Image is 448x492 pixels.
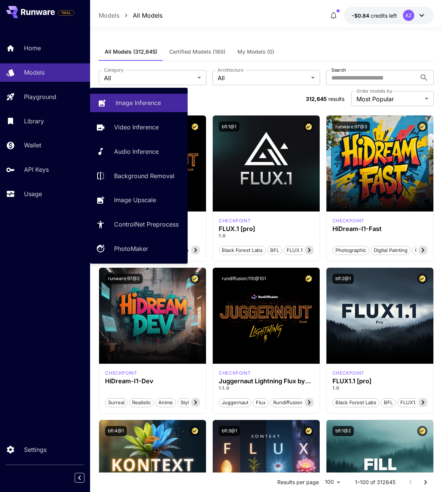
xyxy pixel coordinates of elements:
div: AZ [403,10,414,21]
div: HiDream Dev [105,370,137,376]
span: Realistic [129,399,153,406]
nav: breadcrumb [99,11,162,20]
button: runware:97@3 [332,121,370,132]
p: 1.0 [219,232,314,239]
p: 1–100 of 312645 [355,478,395,486]
div: fluxpro [219,217,251,224]
p: Image Inference [116,98,161,107]
a: Video Inference [90,118,188,136]
span: Most Popular [356,94,422,103]
button: bfl:4@1 [105,426,127,436]
button: bfl:1@2 [332,426,354,436]
button: Certified Model – Vetted for best performance and includes a commercial license. [417,121,427,132]
p: Playground [24,92,56,101]
div: HiDream Fast [332,217,364,224]
span: credits left [371,12,397,19]
span: Add your payment card to enable full platform functionality. [58,8,74,17]
button: Certified Model – Vetted for best performance and includes a commercial license. [417,274,427,284]
span: BFL [381,399,395,406]
p: Background Removal [114,171,174,180]
span: results [328,96,344,102]
label: Category [104,67,124,73]
p: checkpoint [332,370,364,376]
button: Certified Model – Vetted for best performance and includes a commercial license. [304,426,314,436]
button: runware:97@2 [105,274,143,284]
div: FLUX.1 [pro] [219,225,314,232]
p: Models [24,68,45,77]
p: All Models [133,11,162,20]
h3: FLUX1.1 [pro] [332,378,427,385]
button: rundiffusion:110@101 [219,274,269,284]
h3: HiDream-I1-Dev [105,378,200,385]
span: Surreal [105,399,127,406]
button: Certified Model – Vetted for best performance and includes a commercial license. [190,274,200,284]
p: Models [99,11,119,20]
span: All [218,73,308,82]
span: Certified Models (169) [169,48,226,55]
button: Certified Model – Vetted for best performance and includes a commercial license. [304,274,314,284]
span: -$0.84 [352,12,371,19]
div: 100 [322,477,343,487]
a: Image Upscale [90,191,188,209]
p: Usage [24,189,42,198]
span: FLUX.1 [pro] [284,247,318,254]
div: Collapse sidebar [80,471,90,484]
span: Digital Painting [371,247,410,254]
a: ControlNet Preprocess [90,215,188,234]
div: fluxpro [332,370,364,376]
div: HiDream-I1-Fast [332,225,427,232]
span: Black Forest Labs [333,399,379,406]
p: Wallet [24,141,41,150]
span: Stylized [178,399,201,406]
div: FLUX.1 D [219,370,251,376]
span: Anime [156,399,176,406]
span: rundiffusion [271,399,305,406]
a: Background Removal [90,166,188,185]
button: -$0.84287 [344,7,434,24]
a: Audio Inference [90,142,188,161]
span: juggernaut [219,399,251,406]
button: Collapse sidebar [75,473,84,483]
label: Architecture [218,67,243,73]
button: Certified Model – Vetted for best performance and includes a commercial license. [304,121,314,132]
span: BFL [268,247,282,254]
div: Juggernaut Lightning Flux by RunDiffusion [219,378,314,385]
p: Library [24,117,44,126]
p: PhotoMaker [114,244,148,253]
button: Certified Model – Vetted for best performance and includes a commercial license. [190,121,200,132]
p: API Keys [24,165,49,174]
p: 1.1.0 [219,385,314,391]
span: FLUX1.1 [pro] [398,399,434,406]
button: bfl:3@1 [219,426,240,436]
p: Image Upscale [114,195,156,204]
p: checkpoint [332,217,364,224]
label: Order models by [356,88,392,94]
p: Audio Inference [114,147,159,156]
a: PhotoMaker [90,240,188,258]
button: Certified Model – Vetted for best performance and includes a commercial license. [417,426,427,436]
span: My Models (0) [238,48,274,55]
label: Search [331,67,346,73]
button: Certified Model – Vetted for best performance and includes a commercial license. [190,426,200,436]
span: Cinematic [412,247,440,254]
button: bfl:1@1 [219,121,239,132]
span: All Models (312,645) [105,48,157,55]
button: bfl:2@1 [332,274,354,284]
span: flux [253,399,268,406]
p: checkpoint [219,217,251,224]
span: TRIAL [58,10,74,16]
p: ControlNet Preprocess [114,220,179,229]
a: Image Inference [90,94,188,112]
span: Photographic [333,247,369,254]
button: Go to next page [418,475,433,490]
p: checkpoint [219,370,251,376]
span: All [104,73,194,82]
span: Black Forest Labs [219,247,265,254]
p: Settings [24,445,47,454]
div: -$0.84287 [352,12,397,19]
span: 312,645 [306,96,327,102]
p: checkpoint [105,370,137,376]
p: Home [24,43,41,52]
